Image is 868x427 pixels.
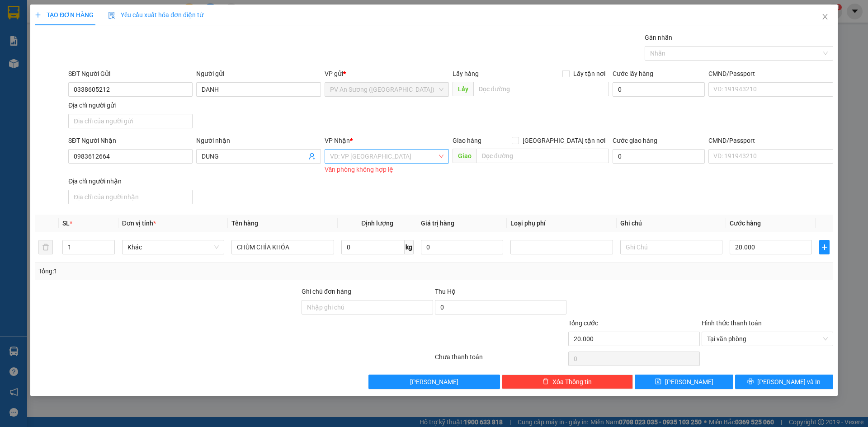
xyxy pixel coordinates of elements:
input: VD: Bàn, Ghế [231,240,334,254]
input: Cước giao hàng [613,149,705,164]
span: Đơn vị tính [122,220,156,227]
div: CMND/Passport [708,136,833,145]
div: Địa chỉ người gửi [68,100,193,110]
button: delete [38,240,53,254]
span: Giá trị hàng [421,220,454,227]
div: SĐT Người Nhận [68,136,193,145]
span: Thu Hộ [435,288,456,295]
input: Cước lấy hàng [613,82,705,97]
label: Cước giao hàng [613,137,657,144]
label: Gán nhãn [645,34,672,41]
div: CMND/Passport [708,69,833,79]
span: [PERSON_NAME] và In [757,377,821,387]
li: In ngày: 12:56 14/10 [5,67,115,80]
span: SL [62,220,70,227]
div: Địa chỉ người nhận [68,176,193,186]
div: Văn phòng không hợp lệ [325,164,449,175]
span: printer [747,378,754,385]
span: VP Nhận [325,137,350,144]
button: plus [819,240,829,254]
span: delete [542,378,549,385]
button: save[PERSON_NAME] [635,375,733,389]
span: Lấy [453,82,473,96]
div: VP gửi [325,69,449,79]
span: Khác [127,240,219,254]
input: Ghi chú đơn hàng [302,300,433,314]
span: kg [405,240,414,254]
div: Chưa thanh toán [434,352,567,368]
span: Giao hàng [453,137,481,144]
label: Cước lấy hàng [613,70,653,77]
span: plus [820,244,829,251]
input: Dọc đường [476,149,609,163]
label: Hình thức thanh toán [702,319,762,327]
span: Yêu cầu xuất hóa đơn điện tử [108,11,203,19]
span: PV An Sương (Hàng Hóa) [330,83,443,96]
span: Cước hàng [730,220,761,227]
input: 0 [421,240,503,254]
span: close [821,13,829,20]
span: Tại văn phòng [707,332,828,346]
div: Người nhận [196,136,321,145]
span: Lấy tận nơi [570,69,609,79]
input: Ghi Chú [620,240,722,254]
span: Định lượng [361,220,393,227]
input: Địa chỉ của người gửi [68,114,193,128]
input: Địa chỉ của người nhận [68,190,193,204]
button: printer[PERSON_NAME] và In [735,375,833,389]
span: [GEOGRAPHIC_DATA] tận nơi [519,136,609,145]
img: logo.jpg [5,5,54,54]
li: Thảo [PERSON_NAME] [5,54,115,67]
span: save [655,378,661,385]
label: Ghi chú đơn hàng [302,288,351,295]
div: SĐT Người Gửi [68,69,193,79]
img: icon [108,12,115,19]
th: Loại phụ phí [507,215,616,232]
span: Tên hàng [231,220,258,227]
div: Người gửi [196,69,321,79]
span: Tổng cước [568,319,598,327]
button: deleteXóa Thông tin [502,375,633,389]
button: [PERSON_NAME] [368,375,500,389]
th: Ghi chú [617,215,726,232]
span: TẠO ĐƠN HÀNG [35,11,94,19]
span: Lấy hàng [453,70,479,77]
span: plus [35,12,41,18]
div: Tổng: 1 [38,266,335,276]
span: Giao [453,149,476,163]
span: [PERSON_NAME] [410,377,458,387]
span: [PERSON_NAME] [665,377,713,387]
span: user-add [308,153,316,160]
input: Dọc đường [473,82,609,96]
span: Xóa Thông tin [552,377,592,387]
button: Close [812,5,838,30]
